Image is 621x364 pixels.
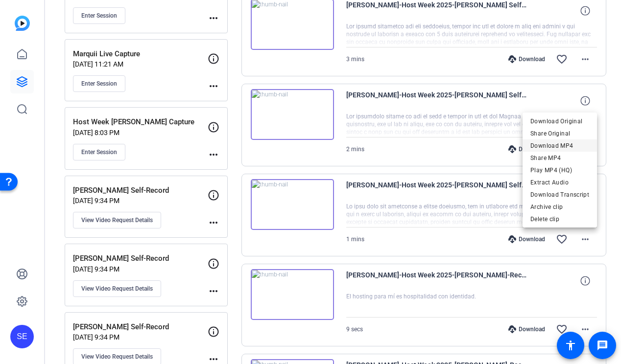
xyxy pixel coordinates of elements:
span: Share Original [530,128,589,139]
span: Download Transcript [530,189,589,201]
span: Download MP4 [530,140,589,152]
span: Extract Audio [530,177,589,188]
span: Download Original [530,115,589,127]
span: Archive clip [530,201,589,213]
span: Delete clip [530,213,589,225]
span: Share MP4 [530,152,589,164]
span: Play MP4 (HQ) [530,164,589,176]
